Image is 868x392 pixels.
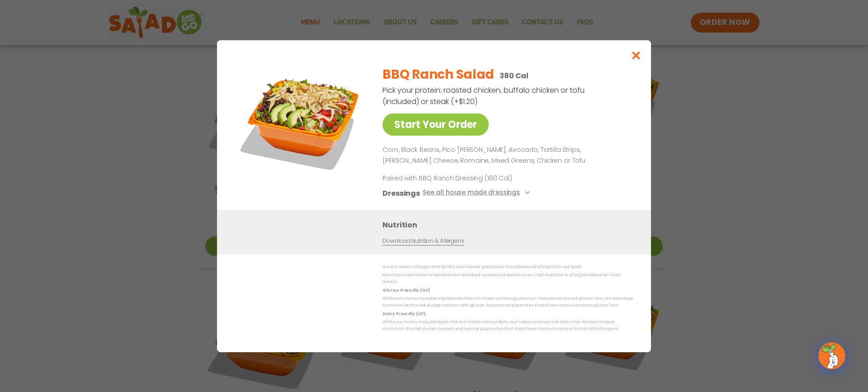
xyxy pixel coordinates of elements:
a: Start Your Order [382,113,489,136]
p: Paired with BBQ Ranch Dressing (160 Cal) [382,173,550,183]
button: See all house made dressings [423,187,533,198]
p: Nutrition information is based on our standard recipes and portion sizes. Click Nutrition & Aller... [382,272,633,286]
p: While our menu includes foods that are made without dairy, our restaurants are not dairy free. We... [382,319,633,333]
p: While our menu includes ingredients that are made without gluten, our restaurants are not gluten ... [382,295,633,309]
button: Close modal [622,40,651,71]
strong: Dairy Friendly (DF) [382,311,425,316]
img: wpChatIcon [819,343,844,368]
p: Pick your protein: roasted chicken, buffalo chicken or tofu (included) or steak (+$1.20) [382,85,586,107]
p: 380 Cal [500,70,528,81]
img: Featured product photo for BBQ Ranch Salad [237,58,364,185]
h3: Dressings [382,187,420,198]
h2: BBQ Ranch Salad [382,65,494,84]
p: We are not an allergen free facility and cannot guarantee the absence of allergens in our foods. [382,264,633,270]
p: Corn, Black Beans, Pico [PERSON_NAME], Avocado, Tortilla Strips, [PERSON_NAME] Cheese, Romaine, M... [382,145,629,166]
h3: Nutrition [382,219,637,230]
strong: Gluten Friendly (GF) [382,287,429,293]
a: Download Nutrition & Allergens [382,236,464,245]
